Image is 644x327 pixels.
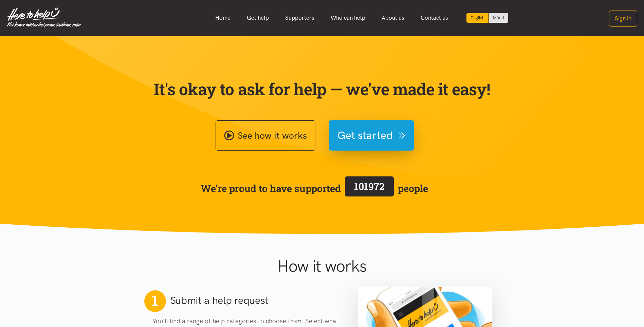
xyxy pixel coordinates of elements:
span: 101972 [354,180,385,193]
a: Switch to Te Reo Māori [489,13,508,23]
span: 1 [152,292,158,309]
a: See how it works [216,120,315,151]
span: We’re proud to have supported people [201,175,428,202]
p: It's okay to ask for help — we've made it easy! [152,79,492,99]
button: Sign in [609,11,637,27]
img: Home [7,7,81,28]
div: Current language [466,13,489,23]
h2: Submit a help request [170,293,269,308]
span: Get started [337,127,393,144]
a: Home [207,11,239,25]
h1: How it works [211,256,433,276]
a: 101972 [341,175,398,202]
a: About us [373,11,412,25]
button: Get started [329,120,414,151]
a: Contact us [412,11,456,25]
a: Who can help [323,11,373,25]
div: Language toggle [466,13,509,23]
a: Supporters [277,11,323,25]
a: Get help [239,11,277,25]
